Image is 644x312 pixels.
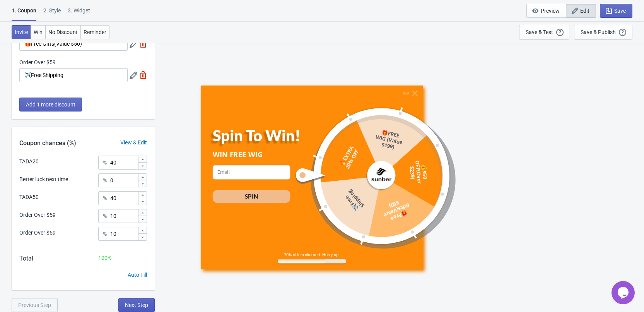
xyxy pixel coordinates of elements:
div: View & Edit [113,139,155,147]
button: Save & Test [519,25,569,39]
span: Preview [541,8,560,14]
div: Save & Publish [581,29,616,35]
span: Add 1 more discount [26,101,75,108]
div: Auto Fill [128,271,147,279]
div: 1. Coupon [12,7,36,21]
button: No Discount [45,25,81,39]
button: Add 1 more discount [19,98,82,111]
button: Save & Publish [574,25,632,39]
button: Invite [12,25,31,39]
img: delete.svg [139,40,147,48]
div: TADA50 [19,193,39,201]
div: Total [19,254,33,263]
div: % [103,176,107,185]
button: Next Step [118,298,155,312]
input: Email [212,165,290,179]
div: Order Over $59 [19,211,56,219]
button: Edit [566,4,596,18]
span: 100 % [98,255,111,261]
input: Chance [110,227,138,241]
div: 70% offers claimed. Hurry up! [278,252,346,257]
iframe: chat widget [612,281,636,304]
span: No Discount [48,29,78,35]
img: delete.svg [139,71,147,79]
button: Preview [526,4,566,18]
div: % [103,229,107,238]
div: Save & Test [526,29,553,35]
input: Chance [110,173,138,187]
div: Order Over $59 [19,229,56,237]
div: TADA20 [19,158,39,166]
div: SPIN [245,192,258,200]
button: Reminder [80,25,109,39]
div: % [103,158,107,167]
input: Chance [110,191,138,205]
span: Win [34,29,43,35]
label: Order Over $59 [19,58,56,66]
span: Edit [580,8,589,14]
div: Quit [403,91,409,95]
button: Win [31,25,46,39]
div: Coupon chances (%) [12,139,84,148]
input: Chance [110,209,138,223]
span: Invite [15,29,28,35]
div: 2 . Style [43,7,61,20]
div: 3. Widget [68,7,90,20]
div: Better luck next time [19,175,68,183]
div: Spin To Win! [212,126,306,144]
div: WIN FREE WIG [212,149,290,159]
div: % [103,194,107,203]
span: Next Step [125,302,148,308]
button: Save [600,4,632,18]
span: Save [614,8,626,14]
input: Chance [110,156,138,170]
div: % [103,211,107,221]
span: Reminder [84,29,106,35]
